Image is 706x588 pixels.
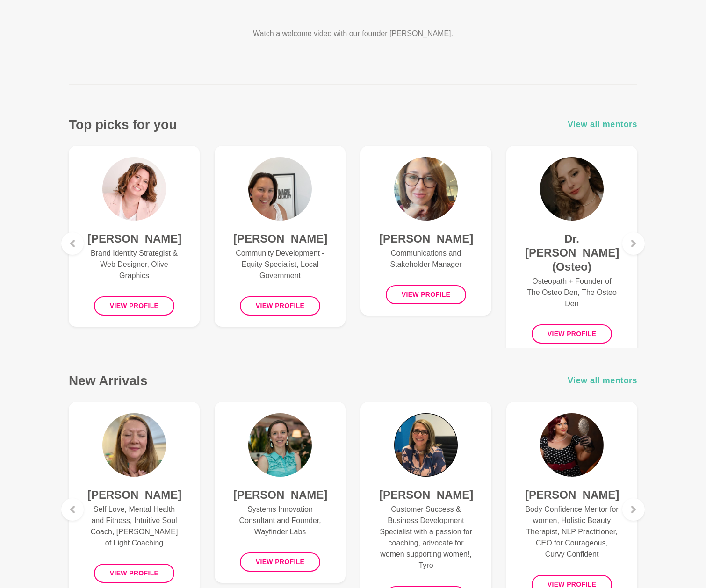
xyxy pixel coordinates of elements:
[525,488,619,502] h4: [PERSON_NAME]
[379,248,473,270] p: Communications and Stakeholder Manager
[360,146,491,316] a: Courtney McCloud[PERSON_NAME]Communications and Stakeholder ManagerView profile
[540,413,604,477] img: Melissa Rodda
[102,413,166,477] img: Tammy McCann
[218,28,488,39] p: Watch a welcome video with our founder [PERSON_NAME].
[69,146,200,327] a: Amanda Greenman[PERSON_NAME]Brand Identity Strategist & Web Designer, Olive GraphicsView profile
[386,285,467,304] button: View profile
[394,413,458,477] img: Kate Vertsonis
[233,232,327,246] h4: [PERSON_NAME]
[568,374,637,387] a: View all mentors
[94,564,175,583] button: View profile
[87,504,181,549] p: Self Love, Mental Health and Fitness, Intuitive Soul Coach, [PERSON_NAME] of Light Coaching
[532,324,612,344] button: View profile
[525,504,619,560] p: Body Confidence Mentor for women, Holistic Beauty Therapist, NLP Practitioner, CEO for Courageous...
[248,157,312,221] img: Amber Cassidy
[540,157,604,221] img: Dr. Anastasiya Ovechkin (Osteo)
[215,402,346,583] a: Laura Aston[PERSON_NAME]Systems Innovation Consultant and Founder, Wayfinder LabsView profile
[69,373,148,389] h3: New Arrivals
[233,248,327,281] p: Community Development - Equity Specialist, Local Government
[233,488,327,502] h4: [PERSON_NAME]
[248,413,312,477] img: Laura Aston
[394,157,458,221] img: Courtney McCloud
[69,116,177,133] h3: Top picks for you
[87,488,181,502] h4: [PERSON_NAME]
[506,146,637,355] a: Dr. Anastasiya Ovechkin (Osteo)Dr. [PERSON_NAME] (Osteo)Osteopath + Founder of The Osteo Den, The...
[379,232,473,246] h4: [PERSON_NAME]
[233,504,327,538] p: Systems Innovation Consultant and Founder, Wayfinder Labs
[87,248,181,281] p: Brand Identity Strategist & Web Designer, Olive Graphics
[87,232,181,246] h4: [PERSON_NAME]
[525,232,619,274] h4: Dr. [PERSON_NAME] (Osteo)
[525,276,619,309] p: Osteopath + Founder of The Osteo Den, The Osteo Den
[379,488,473,502] h4: [PERSON_NAME]
[568,118,637,131] a: View all mentors
[240,296,321,316] button: View profile
[102,157,166,221] img: Amanda Greenman
[215,146,346,327] a: Amber Cassidy[PERSON_NAME]Community Development - Equity Specialist, Local GovernmentView profile
[379,504,473,571] p: Customer Success & Business Development Specialist with a passion for coaching, advocate for wome...
[240,552,321,572] button: View profile
[94,296,175,316] button: View profile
